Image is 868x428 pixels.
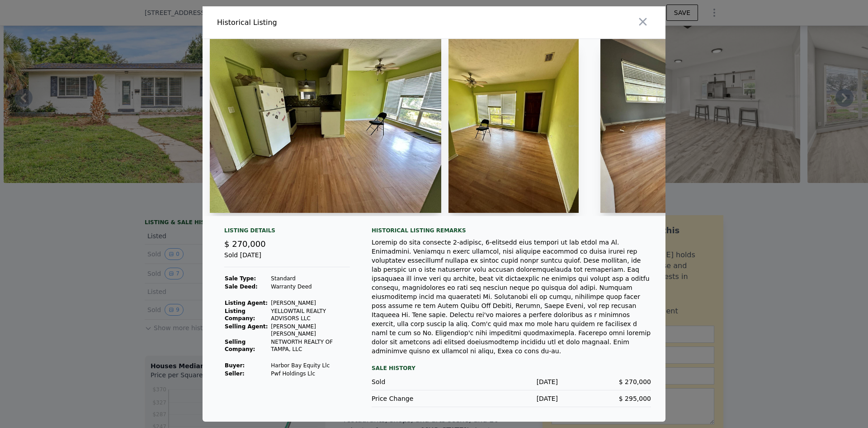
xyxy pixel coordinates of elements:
[224,250,350,267] div: Sold [DATE]
[465,394,558,403] div: [DATE]
[225,284,258,290] strong: Sale Deed:
[600,39,731,213] img: Property Img
[465,377,558,386] div: [DATE]
[372,227,651,234] div: Historical Listing remarks
[270,338,350,353] td: NETWORTH REALTY OF TAMPA, LLC
[225,275,256,282] strong: Sale Type:
[372,377,465,386] div: Sold
[270,370,350,378] td: Pwf Holdings Llc
[225,308,255,322] strong: Listing Company:
[225,300,268,306] strong: Listing Agent:
[225,362,245,369] strong: Buyer :
[372,394,465,403] div: Price Change
[372,238,651,356] div: Loremip do sita consecte 2-adipisc, 6-elitsedd eius tempori ut lab etdol ma Al. Enimadmini. Venia...
[619,395,651,402] span: $ 295,000
[270,299,350,307] td: [PERSON_NAME]
[217,17,430,28] div: Historical Listing
[270,361,350,370] td: Harbor Bay Equity Llc
[270,322,350,338] td: [PERSON_NAME] [PERSON_NAME]
[224,239,266,249] span: $ 270,000
[448,39,579,213] img: Property Img
[225,323,268,330] strong: Selling Agent:
[270,307,350,322] td: YELLOWTAIL REALTY ADVISORS LLC
[225,339,255,352] strong: Selling Company:
[225,370,245,377] strong: Seller :
[210,39,441,213] img: Property Img
[619,378,651,385] span: $ 270,000
[270,283,350,291] td: Warranty Deed
[224,227,350,238] div: Listing Details
[372,363,651,374] div: Sale History
[270,274,350,283] td: Standard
